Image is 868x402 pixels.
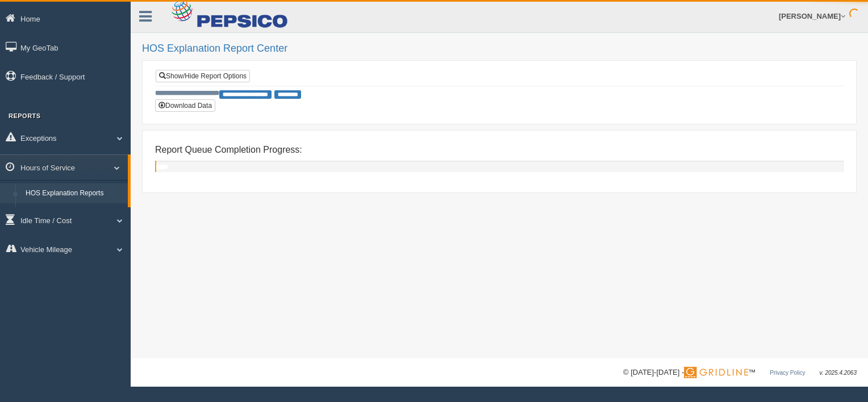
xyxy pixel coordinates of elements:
div: © [DATE]-[DATE] - ™ [623,367,857,379]
h4: Report Queue Completion Progress: [155,145,844,155]
h2: HOS Explanation Report Center [142,43,857,55]
a: Privacy Policy [770,370,805,376]
a: HOS Explanation Reports [20,183,128,204]
img: Gridline [684,367,748,378]
span: v. 2025.4.2063 [820,370,857,376]
a: HOS Violation Audit Reports [20,203,128,224]
button: Download Data [155,99,215,112]
a: Show/Hide Report Options [156,70,250,82]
